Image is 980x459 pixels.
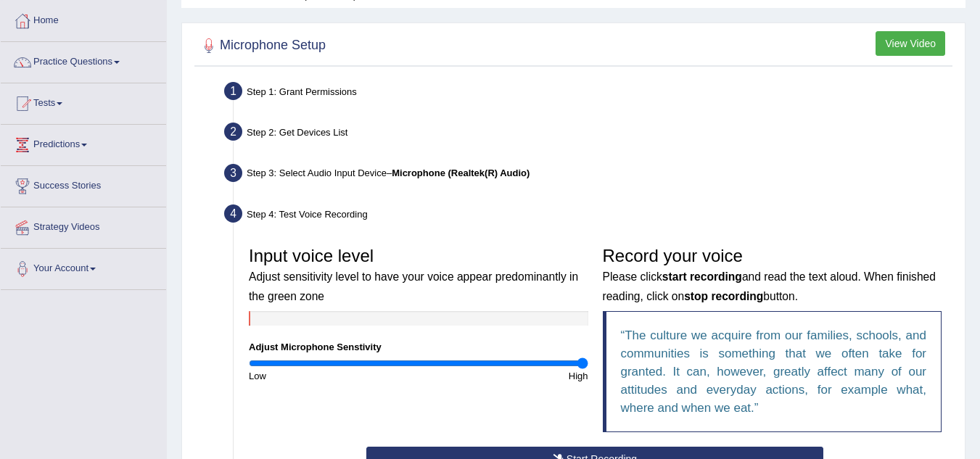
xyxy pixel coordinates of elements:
a: Your Account [1,249,166,285]
div: Low [242,369,419,383]
div: Step 3: Select Audio Input Device [218,160,958,191]
a: Home [1,1,166,37]
small: Adjust sensitivity level to have your voice appear predominantly in the green zone [249,270,578,302]
b: stop recording [684,290,763,302]
a: Strategy Videos [1,207,166,244]
div: Step 1: Grant Permissions [218,78,958,109]
a: Tests [1,83,166,120]
b: start recording [662,270,742,283]
div: High [419,369,596,383]
h3: Record your voice [603,247,942,304]
label: Adjust Microphone Senstivity [249,340,382,354]
button: View Video [876,31,945,56]
q: The culture we acquire from our families, schools, and communities is something that we often tak... [621,328,927,415]
h2: Microphone Setup [198,35,326,57]
span: – [387,168,530,178]
a: Predictions [1,125,166,161]
h3: Input voice level [249,247,588,304]
small: Please click and read the text aloud. When finished reading, click on button. [603,270,936,302]
div: Step 2: Get Devices List [218,118,958,150]
div: Step 4: Test Voice Recording [218,200,958,232]
a: Practice Questions [1,42,166,78]
a: Success Stories [1,166,166,202]
b: Microphone (Realtek(R) Audio) [392,168,530,178]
